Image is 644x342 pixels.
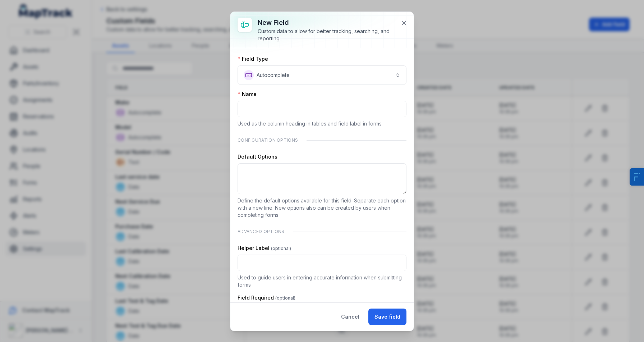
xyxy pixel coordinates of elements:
[238,91,257,98] label: Name
[238,101,406,117] input: :r66:-form-item-label
[368,309,406,325] button: Save field
[258,18,395,28] h3: New field
[238,120,406,127] p: Used as the column heading in tables and field label in forms
[238,65,406,85] button: Autocomplete
[238,224,406,239] div: Advanced Options
[258,28,395,42] div: Custom data to allow for better tracking, searching, and reporting.
[238,274,406,288] p: Used to guide users in entering accurate information when submitting forms
[335,309,365,325] button: Cancel
[238,153,277,160] label: Default Options
[238,197,406,219] p: Define the default options available for this field. Separate each option with a new line. New op...
[238,55,268,63] label: Field Type
[238,133,406,147] div: Configuration Options
[238,294,295,301] label: Field Required
[238,163,406,194] textarea: :r67:-form-item-label
[238,255,406,271] input: :r68:-form-item-label
[238,245,291,252] label: Helper Label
